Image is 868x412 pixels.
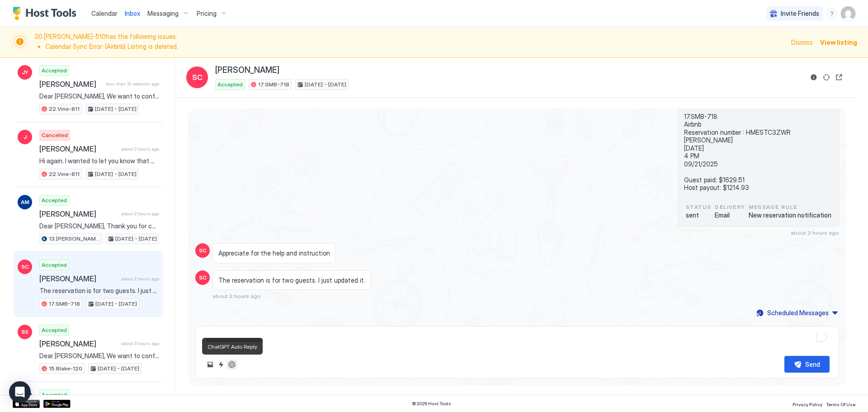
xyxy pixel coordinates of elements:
span: [PERSON_NAME] [39,209,118,218]
span: ChatGPT Auto Reply [208,343,257,350]
span: Dear [PERSON_NAME], Thank you for choosing to stay at our apartment. 📅 I’d like to confirm your r... [39,222,159,230]
span: Delivery [715,203,745,211]
span: SC [21,263,29,271]
span: The reservation is for two guests. I just updated it. [39,287,159,295]
span: less than 10 seconds ago [106,81,159,87]
span: Email [715,211,745,219]
span: SC [192,72,203,83]
span: [DATE] - [DATE] [305,81,346,89]
span: status [686,203,711,211]
span: J [24,133,27,141]
div: Send [805,360,820,369]
span: about 2 hours ago [121,211,159,217]
li: Calendar Sync Error: (Airbnb) Listing is deleted. [45,43,786,51]
span: Invite Friends [781,9,819,18]
span: Messaging [147,9,179,18]
a: Calendar [91,9,118,18]
span: Calendar [91,9,118,17]
span: Terms Of Use [826,402,855,407]
div: View listing [820,38,857,47]
div: Scheduled Messages [767,308,829,317]
div: Open Intercom Messenger [9,381,31,403]
span: New reservation notification [749,211,831,219]
span: about 2 hours ago [121,276,159,282]
button: Quick reply [216,359,226,370]
span: [DATE] - [DATE] [95,300,137,308]
a: Privacy Policy [793,399,822,408]
button: Sync reservation [821,72,832,83]
span: about 3 hours ago [791,229,839,236]
span: 30.[PERSON_NAME]-510 has the following issues: [34,33,786,52]
span: 13.[PERSON_NAME]-422 [49,235,100,243]
span: Accepted [42,326,67,334]
span: [DATE] - [DATE] [115,235,157,243]
div: menu [826,8,837,19]
span: [PERSON_NAME] [39,339,118,348]
button: Scheduled Messages [755,307,839,319]
button: Send [784,356,830,373]
span: Pricing [197,9,217,18]
span: JY [22,68,28,76]
span: 17.SMB-718 [49,300,80,308]
a: Inbox [125,9,140,18]
span: Accepted [42,196,67,204]
span: The reservation is for two guests. I just updated it. [218,276,365,284]
span: SS [21,328,28,336]
span: Hi again. I wanted to let you know that we accidentally selected the wrong dates for our booking.... [39,157,159,165]
span: Cancelled [42,131,68,139]
span: [DATE] - [DATE] [95,170,137,178]
a: Google Play Store [43,400,71,408]
span: about 2 hours ago [121,146,159,152]
a: Terms Of Use [826,399,855,408]
span: [DATE] - [DATE] [98,365,139,373]
textarea: To enrich screen reader interactions, please activate Accessibility in Grammarly extension settings [205,332,830,349]
span: SC [199,246,207,255]
span: 17.SMB-718 Airbnb Reservation number : HMESTC3ZWR [PERSON_NAME] [DATE] 4 PM 09/21/2025 Guest paid... [684,113,833,192]
span: 17.SMB-718 [258,81,289,89]
a: Host Tools Logo [13,7,80,20]
span: about 2 hours ago [212,293,261,299]
span: [PERSON_NAME] [39,274,118,283]
span: about 3 hours ago [121,341,159,346]
button: Open reservation [834,72,844,83]
button: Reservation information [808,72,819,83]
div: User profile [841,6,855,21]
span: Accepted [42,66,67,75]
span: Accepted [42,391,67,399]
a: App Store [13,400,40,408]
span: Dear [PERSON_NAME], We want to confirm that you’ve read the pre-booking message about the propert... [39,352,159,360]
span: Inbox [125,9,140,17]
span: Accepted [42,261,67,269]
button: ChatGPT Auto Reply [226,359,237,370]
span: 22.Vine-811 [49,170,80,178]
button: Upload image [205,359,216,370]
span: 22.Vine-811 [49,105,80,113]
span: [DATE] - [DATE] [95,105,137,113]
span: Accepted [217,81,243,89]
span: SC [199,274,207,282]
span: Appreciate for the help and instruction [218,249,330,257]
span: Privacy Policy [793,402,822,407]
span: [PERSON_NAME] [39,80,102,89]
span: sent [686,211,711,219]
span: [PERSON_NAME] [39,144,118,153]
span: [PERSON_NAME] [215,65,279,76]
span: AM [21,198,29,206]
span: Dear [PERSON_NAME], We want to confirm that you’ve read the pre-booking message about the propert... [39,92,159,100]
span: 15.Blake-120 [49,365,82,373]
span: Message Rule [749,203,831,211]
span: © 2025 Host Tools [412,401,451,407]
div: Dismiss [791,38,813,47]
